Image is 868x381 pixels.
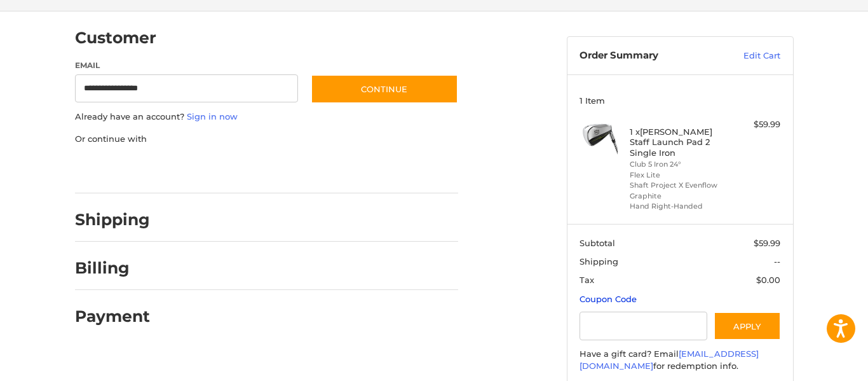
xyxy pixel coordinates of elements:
[187,111,238,121] a: Sign in now
[75,60,299,71] label: Email
[580,95,780,106] h3: 1 Item
[580,256,618,267] span: Shipping
[714,312,781,340] button: Apply
[75,210,150,230] h2: Shipping
[630,170,727,181] li: Flex Lite
[630,201,727,212] li: Hand Right-Handed
[580,50,716,62] h3: Order Summary
[71,158,166,181] iframe: PayPal-paypal
[75,133,458,146] p: Or continue with
[763,347,868,381] iframe: Google Customer Reviews
[716,50,780,62] a: Edit Cart
[630,127,727,158] h4: 1 x [PERSON_NAME] Staff Launch Pad 2 Single Iron
[75,111,458,123] p: Already have an account?
[580,312,707,340] input: Gift Certificate or Coupon Code
[179,158,274,181] iframe: PayPal-paylater
[580,348,780,373] div: Have a gift card? Email for redemption info.
[75,28,156,48] h2: Customer
[580,238,615,248] span: Subtotal
[756,275,780,285] span: $0.00
[286,158,381,181] iframe: PayPal-venmo
[730,118,780,131] div: $59.99
[630,180,727,201] li: Shaft Project X Evenflow Graphite
[75,307,150,326] h2: Payment
[311,74,458,104] button: Continue
[75,258,149,278] h2: Billing
[630,159,727,170] li: Club 5 Iron 24°
[774,256,780,267] span: --
[580,294,637,304] a: Coupon Code
[754,238,780,248] span: $59.99
[580,275,594,285] span: Tax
